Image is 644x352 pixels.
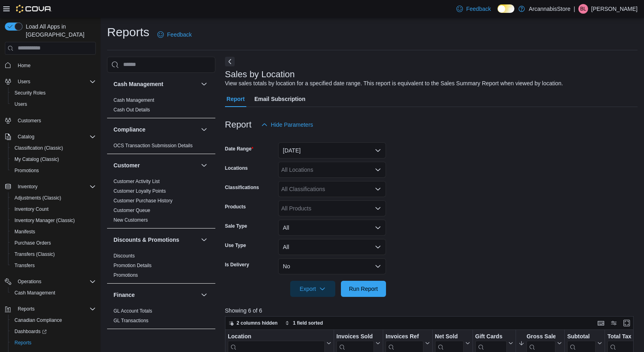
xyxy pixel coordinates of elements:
h3: Inventory [114,336,139,344]
button: Open list of options [375,205,381,212]
h3: Customer [114,161,140,169]
a: Cash Management [11,288,58,298]
span: Users [18,78,30,85]
label: Classifications [225,184,259,191]
div: Total Tax [607,333,636,340]
span: Reports [11,338,96,348]
span: Customers [14,115,96,126]
a: OCS Transaction Submission Details [114,143,193,148]
span: Inventory Count [11,204,96,214]
span: Canadian Compliance [11,315,96,325]
div: Customer [107,177,215,228]
span: New Customers [114,217,148,223]
span: Load All Apps in [GEOGRAPHIC_DATA] [23,23,96,39]
div: Gift Cards [475,333,507,340]
div: Finance [107,306,215,329]
span: Promotions [14,167,39,174]
span: Feedback [167,31,192,39]
a: Customer Loyalty Points [114,188,166,194]
button: Cash Management [114,80,198,88]
button: Catalog [2,131,99,142]
a: Manifests [11,227,38,237]
span: Customer Purchase History [114,198,173,204]
span: Hide Parameters [271,121,313,129]
span: Home [14,60,96,70]
button: Inventory [114,336,198,344]
button: Catalog [14,132,37,142]
span: Home [18,62,31,69]
span: Customer Loyalty Points [114,188,166,194]
button: [DATE] [278,142,386,159]
input: Dark Mode [497,4,514,13]
button: Reports [8,337,99,348]
button: 2 columns hidden [225,318,281,328]
span: Purchase Orders [11,238,96,248]
a: Dashboards [11,327,50,336]
p: | [574,4,575,14]
span: Feedback [466,5,491,13]
button: All [278,239,386,255]
span: Discounts [114,253,135,259]
a: Feedback [154,27,195,43]
button: Transfers (Classic) [8,249,99,260]
span: Dashboards [11,327,96,336]
label: Is Delivery [225,261,249,268]
div: Barry LaFond [578,4,588,14]
p: [PERSON_NAME] [591,4,638,14]
button: Inventory [199,336,209,345]
span: Promotions [11,166,96,175]
button: Operations [2,276,99,287]
button: Users [14,77,33,86]
button: Operations [14,277,45,286]
span: Cash Management [11,288,96,298]
a: Canadian Compliance [11,315,65,325]
span: Catalog [14,132,96,142]
button: Manifests [8,226,99,237]
span: Inventory [14,182,96,191]
button: Security Roles [8,87,99,99]
a: Customer Purchase History [114,198,173,204]
span: Purchase Orders [14,240,51,246]
a: Transfers (Classic) [11,249,58,259]
span: Adjustments (Classic) [14,195,61,201]
span: Manifests [11,227,96,237]
button: Classification (Classic) [8,142,99,154]
span: Inventory Manager (Classic) [14,217,75,224]
button: Finance [199,290,209,300]
span: Reports [14,304,96,314]
label: Locations [225,165,248,171]
span: GL Transactions [114,317,149,324]
button: 1 field sorted [282,318,326,328]
button: Open list of options [375,167,381,173]
h3: Finance [114,291,135,299]
span: My Catalog (Classic) [11,154,96,164]
button: Cash Management [8,287,99,298]
span: Promotions [114,272,138,278]
a: Inventory Count [11,204,52,214]
label: Date Range [225,146,254,152]
div: Net Sold [435,333,463,340]
img: Cova [16,5,52,13]
span: Transfers [14,262,35,269]
label: Products [225,204,246,210]
button: Display options [609,318,619,328]
a: Adjustments (Classic) [11,193,64,203]
div: Compliance [107,141,215,154]
a: Cash Out Details [114,107,150,113]
a: Dashboards [8,326,99,337]
button: Hide Parameters [258,117,316,133]
a: Customers [14,116,44,126]
button: Customer [199,161,209,170]
span: Operations [18,278,41,285]
a: Customer Activity List [114,179,160,184]
button: Open list of options [375,186,381,192]
button: Discounts & Promotions [199,235,209,245]
button: Customers [2,115,99,126]
div: Subtotal [567,333,596,340]
h3: Report [225,120,252,130]
span: Transfers [11,261,96,270]
span: Catalog [18,134,34,140]
button: Users [8,99,99,110]
a: Transfers [11,261,38,270]
span: Classification (Classic) [14,145,63,151]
